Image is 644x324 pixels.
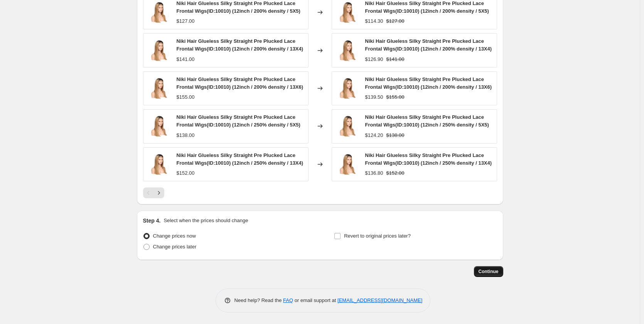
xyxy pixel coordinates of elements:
img: IMG_0058_80x.jpg [336,1,359,24]
div: $114.30 [365,17,383,25]
div: $124.20 [365,132,383,139]
div: $136.80 [365,169,383,177]
p: Select when the prices should change [164,217,248,224]
span: Change prices now [153,233,196,239]
img: IMG_0058_80x.jpg [336,39,359,62]
span: Niki Hair Glueless Silky Straight Pre Plucked Lace Frontal Wigs(ID:10010) (12inch / 250% density ... [177,114,300,128]
button: Next [153,187,164,198]
nav: Pagination [143,187,164,198]
strike: $141.00 [386,56,405,63]
img: IMG_0058_80x.jpg [147,1,170,24]
div: $141.00 [177,56,195,63]
div: $138.00 [177,132,195,139]
img: IMG_0058_80x.jpg [147,153,170,176]
img: IMG_0058_80x.jpg [147,39,170,62]
span: Niki Hair Glueless Silky Straight Pre Plucked Lace Frontal Wigs(ID:10010) (12inch / 200% density ... [177,38,303,52]
strike: $152.00 [386,169,405,177]
div: $139.50 [365,93,383,101]
button: Continue [474,266,503,277]
span: or email support at [293,297,337,303]
strike: $127.00 [386,17,405,25]
span: Niki Hair Glueless Silky Straight Pre Plucked Lace Frontal Wigs(ID:10010) (12inch / 200% density ... [365,0,489,14]
div: $127.00 [177,17,195,25]
img: IMG_0058_80x.jpg [147,115,170,138]
span: Niki Hair Glueless Silky Straight Pre Plucked Lace Frontal Wigs(ID:10010) (12inch / 250% density ... [365,152,492,166]
span: Niki Hair Glueless Silky Straight Pre Plucked Lace Frontal Wigs(ID:10010) (12inch / 250% density ... [177,152,303,166]
img: IMG_0058_80x.jpg [336,153,359,176]
span: Need help? Read the [234,297,283,303]
div: $152.00 [177,169,195,177]
span: Continue [479,268,499,275]
a: FAQ [283,297,293,303]
span: Niki Hair Glueless Silky Straight Pre Plucked Lace Frontal Wigs(ID:10010) (12inch / 200% density ... [365,76,492,90]
h2: Step 4. [143,217,161,224]
span: Niki Hair Glueless Silky Straight Pre Plucked Lace Frontal Wigs(ID:10010) (12inch / 250% density ... [365,114,489,128]
a: [EMAIL_ADDRESS][DOMAIN_NAME] [337,297,422,303]
img: IMG_0058_80x.jpg [336,115,359,138]
img: IMG_0058_80x.jpg [336,77,359,100]
div: $155.00 [177,93,195,101]
div: $126.90 [365,56,383,63]
img: IMG_0058_80x.jpg [147,77,170,100]
span: Revert to original prices later? [344,233,411,239]
span: Niki Hair Glueless Silky Straight Pre Plucked Lace Frontal Wigs(ID:10010) (12inch / 200% density ... [365,38,492,52]
strike: $155.00 [386,93,405,101]
span: Niki Hair Glueless Silky Straight Pre Plucked Lace Frontal Wigs(ID:10010) (12inch / 200% density ... [177,0,300,14]
span: Change prices later [153,244,197,250]
strike: $138.00 [386,132,405,139]
span: Niki Hair Glueless Silky Straight Pre Plucked Lace Frontal Wigs(ID:10010) (12inch / 200% density ... [177,76,303,90]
